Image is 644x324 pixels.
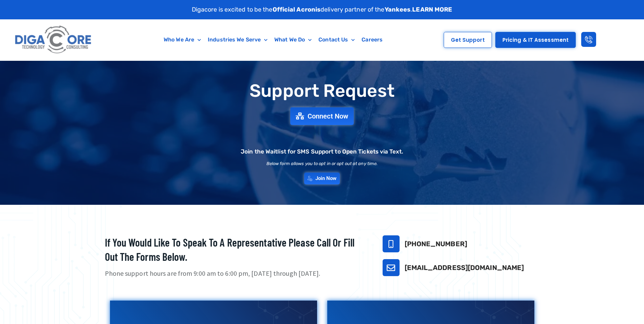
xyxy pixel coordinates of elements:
[266,161,378,166] h2: Below form allows you to opt in or opt out at any time.
[383,235,400,252] a: 732-646-5725
[273,6,321,13] strong: Official Acronis
[502,37,569,42] span: Pricing & IT Assessment
[385,6,411,13] strong: Yankees
[412,6,452,13] a: LEARN MORE
[444,32,492,48] a: Get Support
[315,176,337,181] span: Join Now
[271,32,315,48] a: What We Do
[405,240,467,248] a: [PHONE_NUMBER]
[358,32,386,48] a: Careers
[127,32,420,48] nav: Menu
[495,32,576,48] a: Pricing & IT Assessment
[13,23,94,57] img: Digacore logo 1
[105,269,366,278] p: Phone support hours are from 9:00 am to 6:00 pm, [DATE] through [DATE].
[383,259,400,276] a: support@digacore.com
[192,5,453,14] p: Digacore is excited to be the delivery partner of the .
[88,81,556,101] h1: Support Request
[315,32,358,48] a: Contact Us
[405,264,524,272] a: [EMAIL_ADDRESS][DOMAIN_NAME]
[241,149,403,155] h2: Join the Waitlist for SMS Support to Open Tickets via Text.
[304,173,340,184] a: Join Now
[451,37,485,42] span: Get Support
[204,32,271,48] a: Industries We Serve
[290,107,354,125] a: Connect Now
[105,235,366,264] h2: If you would like to speak to a representative please call or fill out the forms below.
[308,113,348,120] span: Connect Now
[160,32,204,48] a: Who We Are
